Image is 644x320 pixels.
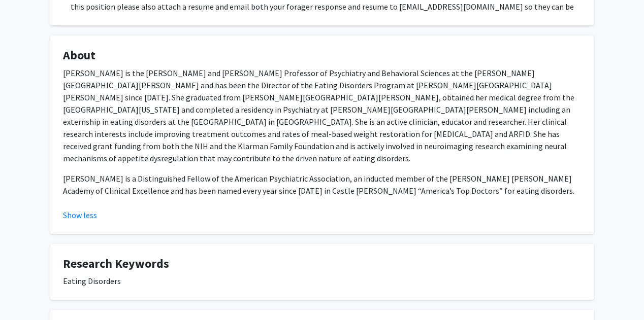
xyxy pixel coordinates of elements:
p: [PERSON_NAME] is the [PERSON_NAME] and [PERSON_NAME] Professor of Psychiatry and Behavioral Scien... [63,67,581,164]
div: Eating Disorders [63,275,581,287]
button: Show less [63,209,97,221]
h4: Research Keywords [63,257,581,271]
span: [PERSON_NAME] is a Distinguished Fellow of the American Psychiatric Association, an inducted memb... [63,173,574,196]
iframe: Chat [8,274,43,312]
h4: About [63,48,581,63]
